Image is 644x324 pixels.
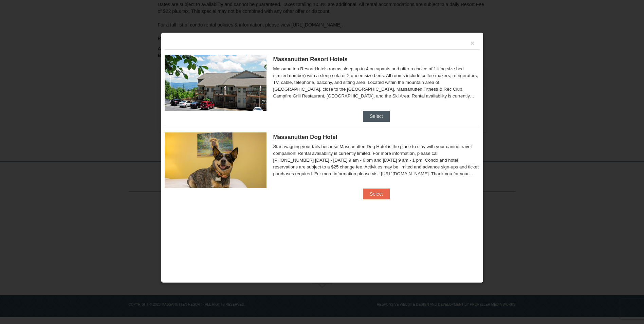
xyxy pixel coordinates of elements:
div: Start wagging your tails because Massanutten Dog Hotel is the place to stay with your canine trav... [273,143,480,177]
div: Massanutten Resort Hotels rooms sleep up to 4 occupants and offer a choice of 1 king size bed (li... [273,66,480,100]
button: Select [363,188,390,199]
img: 19219026-1-e3b4ac8e.jpg [165,55,266,110]
button: Select [363,111,390,122]
span: Massanutten Dog Hotel [273,134,337,140]
span: Massanutten Resort Hotels [273,56,348,62]
img: 27428181-5-81c892a3.jpg [165,132,266,188]
button: × [471,40,475,47]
